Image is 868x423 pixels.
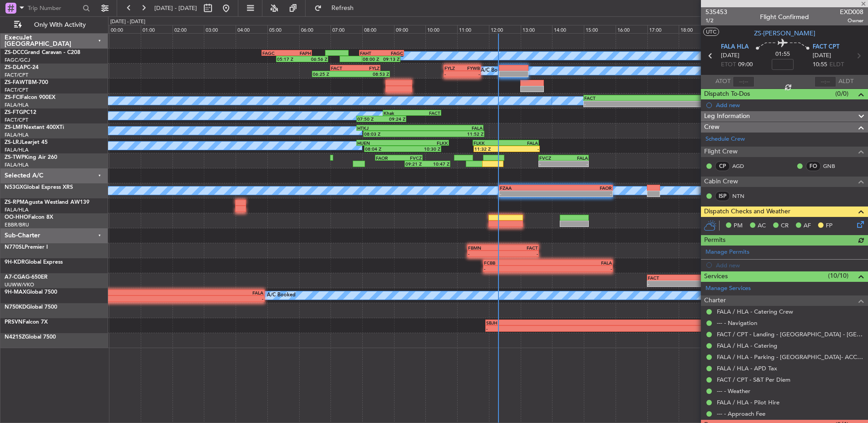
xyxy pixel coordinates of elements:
span: Owner [840,17,863,25]
span: Only With Activity [24,22,96,28]
div: 04:00 [236,25,267,33]
span: ZS-FCI [5,95,21,100]
div: 06:00 [299,25,331,33]
div: HUEN [357,140,403,146]
div: 09:21 Z [405,161,427,167]
div: 08:00 [362,25,394,33]
span: AF [804,221,811,231]
a: FACT/CPT [5,87,28,93]
a: A7-CGAG-650ER [5,275,48,280]
a: FALA / HLA - Pilot Hire [717,398,779,406]
button: Refresh [310,1,365,15]
a: FACT / CPT - S&T Per Diem [717,376,790,384]
a: FALA / HLA - Parking - [GEOGRAPHIC_DATA]- ACC # 1800 [717,353,863,361]
span: 09:00 [738,60,753,69]
a: FACT/CPT [5,72,28,79]
div: 13:00 [521,25,552,33]
a: OO-HHOFalcon 8X [5,215,53,220]
div: FAOR [376,155,399,161]
div: - [444,71,462,77]
div: ISP [715,191,730,201]
span: ETOT [721,60,736,69]
span: Cabin Crew [704,177,738,187]
a: N770SLPremier I [5,245,48,250]
span: ZS-FTG [5,110,23,115]
div: HTKJ [357,125,420,131]
span: OO-HHO [5,215,28,220]
div: FCBB [484,260,548,266]
span: ZS-DLA [5,65,24,70]
span: Services [704,271,728,282]
div: - [564,161,588,167]
div: - [462,71,480,77]
span: [DATE] [813,51,831,60]
div: 01:00 [141,25,173,33]
span: [DATE] - [DATE] [154,4,197,12]
a: FALA / HLA - APD Tax [717,364,777,372]
div: 14:00 [552,25,584,33]
div: FACT [331,65,355,71]
div: 10:00 [425,25,457,33]
a: ZS-TWPKing Air 260 [5,155,57,160]
a: ZS-RPMAgusta Westland AW139 [5,200,89,205]
div: [DATE] - [DATE] [110,18,145,26]
button: UTC [703,28,719,36]
div: FACT [648,275,829,280]
div: 09:24 Z [381,116,405,122]
a: N750KDGlobal 7500 [5,305,57,310]
span: N421SZ [5,334,25,340]
span: Dispatch Checks and Weather [704,207,790,217]
div: Add new [716,101,863,109]
span: ZS-[PERSON_NAME] [754,29,815,38]
div: 11:52 Z [424,131,483,137]
span: ZS-RPM [5,200,25,205]
span: Refresh [324,5,362,11]
a: FACT/CPT [5,117,28,123]
div: - [648,281,829,286]
div: FLKK [473,140,506,146]
div: FALA [564,155,588,161]
a: --- - Approach Fee [717,410,765,418]
span: 9H-MAX [5,290,26,295]
span: ELDT [829,60,844,69]
a: Schedule Crew [705,135,745,144]
span: N53GX [5,185,23,190]
div: 06:25 Z [313,71,351,77]
div: 06:56 Z [302,56,327,62]
div: FACT [412,110,440,116]
div: 12:00 [489,25,521,33]
div: SBJH [486,320,615,325]
span: (10/10) [828,271,848,280]
a: UUWW/VKO [5,281,34,288]
div: 03:00 [204,25,236,33]
div: 08:53 Z [351,71,389,77]
div: FVCZ [539,155,563,161]
span: ALDT [838,77,853,86]
div: - [484,266,548,271]
div: FALA [506,140,538,146]
a: ZS-FTGPC12 [5,110,36,115]
a: ZS-LMFNextant 400XTi [5,125,64,130]
a: ZS-DCCGrand Caravan - C208 [5,50,80,55]
span: CR [781,221,789,231]
a: ZS-DLAPC-24 [5,65,39,70]
div: 16:00 [616,25,647,33]
div: 05:17 Z [277,56,302,62]
span: (0/0) [835,89,848,98]
div: Khak [384,110,412,116]
a: FAGC/GCJ [5,57,30,64]
span: PM [734,221,743,231]
div: 10:30 Z [403,146,440,152]
span: FP [826,221,833,231]
div: FAHT [360,50,382,56]
div: 07:00 [330,25,362,33]
div: FVCZ [399,155,422,161]
a: FACT / CPT - Landing - [GEOGRAPHIC_DATA] - [GEOGRAPHIC_DATA] International FACT / CPT [717,330,863,338]
div: - [500,191,556,197]
div: 08:00 Z [363,56,381,62]
span: Flight Crew [704,147,738,157]
a: FALA/HLA [5,207,29,213]
a: 9H-KDRGlobal Express [5,260,63,265]
div: - [556,191,612,197]
div: 11:32 Z [474,146,507,152]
